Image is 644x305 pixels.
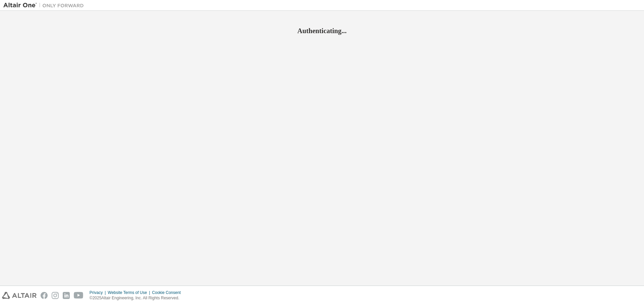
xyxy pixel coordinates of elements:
p: © 2025 Altair Engineering, Inc. All Rights Reserved. [90,295,185,301]
div: Privacy [90,290,108,295]
div: Website Terms of Use [108,290,152,295]
img: linkedin.svg [63,292,70,299]
div: Cookie Consent [152,290,184,295]
img: instagram.svg [52,292,59,299]
img: youtube.svg [74,292,84,299]
h2: Authenticating... [3,26,641,35]
img: Altair One [3,2,87,9]
img: facebook.svg [41,292,48,299]
img: altair_logo.svg [2,292,37,299]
